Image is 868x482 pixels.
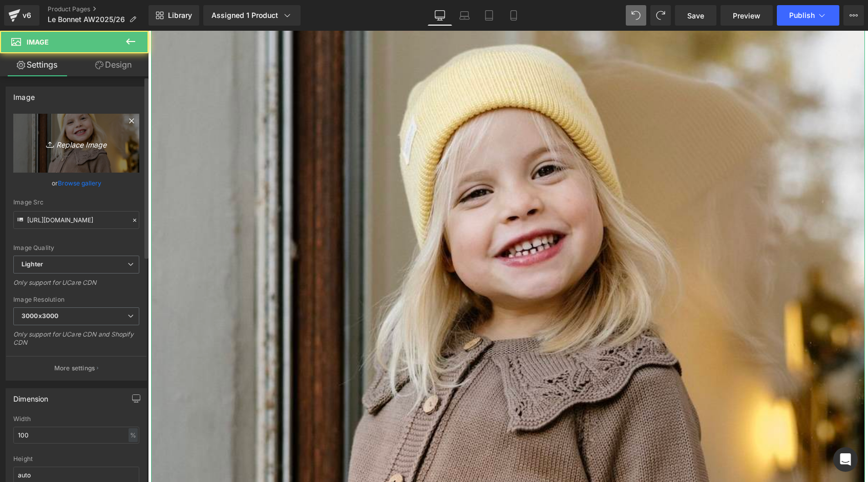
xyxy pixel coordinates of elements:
button: More [843,5,864,26]
a: Desktop [428,5,452,26]
a: Tablet [477,5,501,26]
a: Mobile [501,5,526,26]
span: Le Bonnet AW2025/26 [48,15,125,24]
div: Image [13,87,35,101]
div: Dimension [13,389,49,403]
b: Lighter [22,260,43,268]
a: v6 [4,5,39,26]
b: 3000x3000 [22,312,58,320]
button: Undo [626,5,646,26]
input: Link [13,211,139,229]
input: auto [13,427,139,444]
p: More settings [54,364,95,373]
div: Image Quality [13,244,139,252]
div: Image Resolution [13,296,139,303]
a: Product Pages [48,5,149,13]
button: Publish [777,5,839,26]
span: Library [168,11,192,20]
span: Preview [733,10,760,21]
div: Only support for UCare CDN and Shopify CDN [13,330,139,353]
a: New Library [149,5,199,26]
a: Preview [721,5,773,26]
div: % [129,428,138,442]
div: or [13,178,139,188]
span: Publish [789,11,815,19]
a: Browse gallery [58,174,101,192]
div: Only support for UCare CDN [13,279,139,294]
span: Image [27,38,49,46]
div: Image Src [13,199,139,206]
div: Width [13,415,139,423]
div: Height [13,455,139,463]
div: Open Intercom Messenger [833,447,858,472]
button: More settings [6,356,146,380]
a: Laptop [452,5,477,26]
div: v6 [20,9,33,22]
span: Save [687,10,704,21]
i: Replace Image [35,137,117,150]
button: Redo [650,5,671,26]
div: Assigned 1 Product [211,10,292,20]
a: Design [76,53,151,76]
